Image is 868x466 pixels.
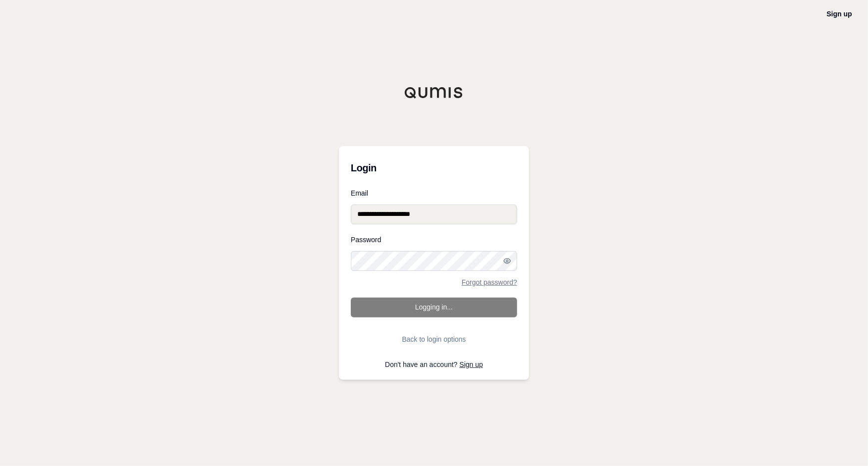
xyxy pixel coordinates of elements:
[351,361,517,368] p: Don't have an account?
[404,87,464,99] img: Qumis
[351,236,517,243] label: Password
[827,10,852,18] a: Sign up
[351,190,517,197] label: Email
[351,158,517,178] h3: Login
[462,279,517,286] a: Forgot password?
[460,361,483,368] a: Sign up
[351,329,517,349] button: Back to login options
